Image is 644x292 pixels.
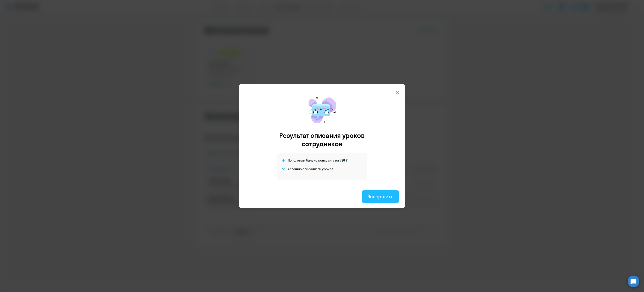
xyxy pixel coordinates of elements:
[288,167,333,171] h4: Успешно списали: 56 уроков
[274,131,370,148] h3: Результат списания уроков сотрудников
[303,92,341,128] img: mirage-message.png
[288,158,339,163] span: Пополнили баланс контракта на
[362,190,399,203] button: Завершить
[367,193,393,200] div: Завершить
[340,158,348,163] span: 728 €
